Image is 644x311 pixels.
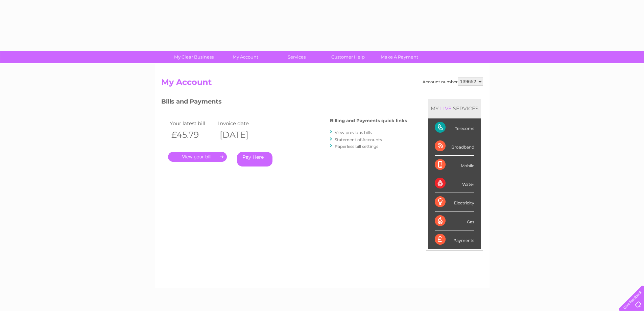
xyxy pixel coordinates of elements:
td: Your latest bill [168,119,217,128]
th: £45.79 [168,128,217,142]
div: LIVE [439,105,453,112]
div: Electricity [435,193,474,212]
div: Water [435,174,474,193]
div: Mobile [435,156,474,174]
div: Gas [435,212,474,230]
a: My Clear Business [166,51,222,63]
h4: Billing and Payments quick links [330,118,407,123]
a: My Account [217,51,273,63]
h3: Bills and Payments [161,97,407,109]
a: Statement of Accounts [335,137,382,142]
a: Services [269,51,325,63]
div: Broadband [435,137,474,156]
a: View previous bills [335,130,372,135]
th: [DATE] [216,128,265,142]
a: Paperless bill settings [335,144,378,149]
a: . [168,152,227,162]
div: MY SERVICES [428,99,481,118]
div: Account number [423,77,483,86]
a: Make A Payment [372,51,427,63]
a: Pay Here [237,152,272,166]
td: Invoice date [216,119,265,128]
h2: My Account [161,77,483,90]
a: Customer Help [320,51,376,63]
div: Telecoms [435,118,474,137]
div: Payments [435,230,474,249]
